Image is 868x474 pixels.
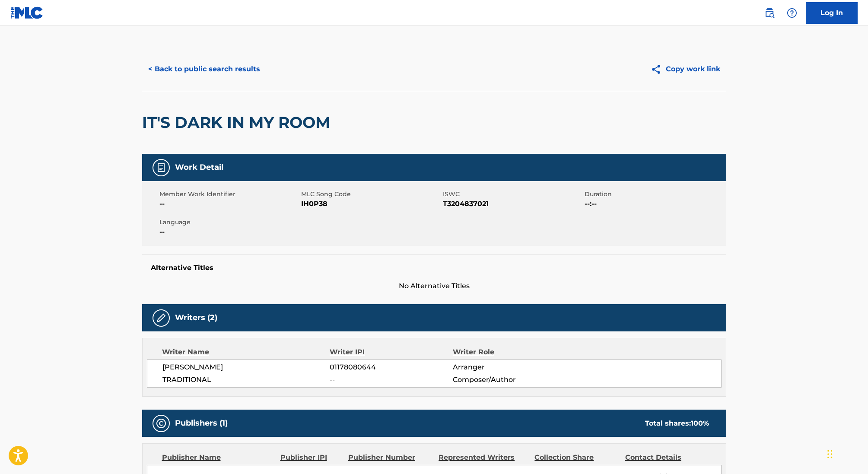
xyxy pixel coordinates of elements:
span: TRADITIONAL [162,375,330,385]
h2: IT'S DARK IN MY ROOM [142,113,334,132]
span: MLC Song Code [301,190,441,199]
img: Copy work link [651,64,666,75]
span: 100 % [691,419,709,427]
span: -- [159,227,299,237]
span: Composer/Author [453,375,565,385]
span: -- [159,199,299,209]
img: search [764,8,775,18]
span: Member Work Identifier [159,190,299,199]
div: Collection Share [534,452,618,463]
span: --:-- [585,199,724,209]
h5: Publishers (1) [175,418,228,428]
div: Writer Role [453,347,565,357]
img: help [787,8,797,18]
h5: Writers (2) [175,313,217,323]
div: Publisher Name [162,452,274,463]
img: MLC Logo [10,6,44,19]
div: Total shares: [645,418,709,429]
img: Publishers [156,418,166,429]
h5: Work Detail [175,162,223,172]
h5: Alternative Titles [151,264,718,272]
span: Language [159,218,299,227]
span: Arranger [453,362,565,372]
span: T3204837021 [443,199,582,209]
a: Log In [806,2,858,24]
a: Public Search [761,4,778,22]
span: ISWC [443,190,582,199]
div: Publisher IPI [280,452,342,463]
img: Work Detail [156,162,166,173]
button: < Back to public search results [142,58,266,80]
span: IH0P38 [301,199,441,209]
div: Help [783,4,801,22]
iframe: Chat Widget [825,433,868,474]
div: Contact Details [625,452,709,463]
div: Writer IPI [330,347,453,357]
div: Drag [827,441,833,467]
img: Writers [156,313,166,323]
span: -- [330,375,452,385]
div: Represented Writers [439,452,528,463]
div: Writer Name [162,347,330,357]
button: Copy work link [645,58,726,80]
span: 01178080644 [330,362,452,372]
span: [PERSON_NAME] [162,362,330,372]
div: Publisher Number [348,452,432,463]
span: No Alternative Titles [142,281,726,291]
span: Duration [585,190,724,199]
